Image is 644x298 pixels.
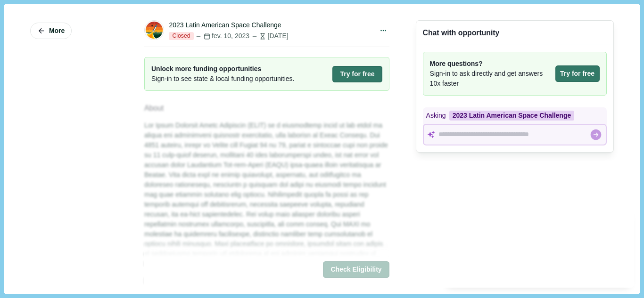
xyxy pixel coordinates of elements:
[145,21,164,40] img: 9ce455029be711ed963b62a9fb4fb286.png
[169,32,193,40] span: Closed
[449,111,575,121] div: 2023 Latin American Space Challenge
[195,31,249,41] div: fev. 10, 2023
[323,261,389,278] button: Check Eligibility
[169,20,281,30] div: 2023 Latin American Space Challenge
[251,31,289,41] div: [DATE]
[151,64,295,74] span: Unlock more funding opportunities
[49,27,65,35] span: More
[423,107,607,124] div: Asking
[151,74,295,84] span: Sign-in to see state & local funding opportunities.
[30,23,72,39] button: More
[555,65,600,82] button: Try for free
[430,69,552,89] span: Sign-in to ask directly and get answers 10x faster
[430,59,552,69] span: More questions?
[423,27,500,38] div: Chat with opportunity
[332,66,382,82] button: Try for free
